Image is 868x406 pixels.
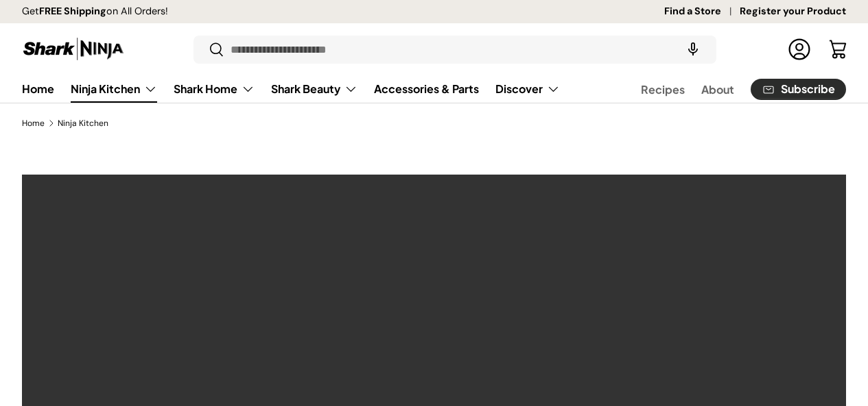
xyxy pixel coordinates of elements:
nav: Primary [22,75,560,103]
a: About [701,76,734,103]
a: Recipes [641,76,685,103]
a: Shark Beauty [271,75,357,103]
span: Subscribe [781,84,835,94]
a: Subscribe [751,79,846,100]
summary: Shark Home [165,75,263,103]
speech-search-button: Search by voice [671,34,715,64]
a: Ninja Kitchen [71,75,157,103]
nav: Breadcrumbs [22,117,846,129]
strong: FREE Shipping [39,5,106,17]
a: Home [22,75,54,102]
a: Ninja Kitchen [58,119,108,127]
nav: Secondary [608,75,846,103]
a: Register your Product [740,4,846,19]
img: Shark Ninja Philippines [22,36,125,62]
summary: Shark Beauty [263,75,366,103]
summary: Discover [487,75,568,103]
a: Find a Store [664,4,740,19]
a: Shark Home [174,75,255,103]
p: Get on All Orders! [22,4,168,19]
a: Discover [495,75,560,103]
summary: Ninja Kitchen [62,75,165,103]
a: Accessories & Parts [374,75,479,102]
a: Home [22,119,45,127]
